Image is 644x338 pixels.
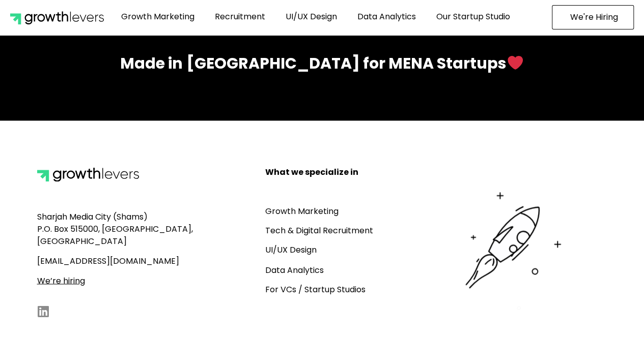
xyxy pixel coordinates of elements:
[114,5,202,28] a: Growth Marketing
[265,166,358,178] b: What we specialize in
[570,13,618,21] span: We're Hiring
[37,211,193,247] span: Sharjah Media City (Shams) P.O. Box 515000, [GEOGRAPHIC_DATA], [GEOGRAPHIC_DATA]
[265,225,373,236] a: Tech & Digital Recruitment
[265,244,317,256] a: UI/UX Design
[207,5,273,28] a: Recruitment
[429,5,518,28] a: Our Startup Studio
[552,5,634,29] a: We're Hiring
[37,255,179,267] span: [EMAIL_ADDRESS][DOMAIN_NAME]
[265,264,324,275] a: Data Analytics
[46,52,598,75] div: Made in [GEOGRAPHIC_DATA] for MENA Startups
[350,5,424,28] a: Data Analytics
[278,5,345,28] a: UI/UX Design
[265,283,366,295] a: For VCs / Startup Studios
[104,5,528,28] nav: Menu
[37,274,85,286] a: We’re hiring
[508,55,523,70] img: ❤️
[265,205,339,217] a: Growth Marketing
